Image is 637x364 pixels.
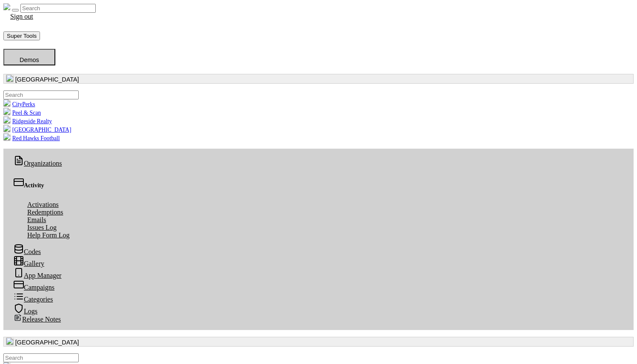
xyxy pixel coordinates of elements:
[14,177,623,189] div: Activity
[3,3,10,10] img: real_perks_logo-01.svg
[3,11,40,21] a: Sign out
[7,259,51,268] a: Gallery
[7,282,61,292] a: Campaigns
[7,294,60,304] a: Categories
[7,158,69,168] a: Organizations
[12,9,19,11] button: Toggle navigation
[20,223,63,232] a: Issues Log
[3,99,10,106] img: KU1gjHo6iQoewuS2EEpjC7SefdV31G12oQhDVBj4.png
[3,90,634,142] ul: [GEOGRAPHIC_DATA]
[7,271,68,280] a: App Manager
[20,4,96,13] input: Search
[7,306,44,316] a: Logs
[3,118,52,124] a: Ridgeside Realty
[3,90,79,99] input: .form-control-sm
[6,75,13,82] img: 0SBPtshqTvrgEtdEgrWk70gKnUHZpYRm94MZ5hDb.png
[3,49,55,65] button: Demos
[20,207,70,217] a: Redemptions
[3,74,634,84] button: [GEOGRAPHIC_DATA]
[3,110,41,116] a: Peel & Scan
[3,135,60,141] a: Red Hawks Football
[7,247,48,257] a: Codes
[6,338,13,344] img: 0SBPtshqTvrgEtdEgrWk70gKnUHZpYRm94MZ5hDb.png
[7,314,68,324] a: Release Notes
[3,127,71,133] a: [GEOGRAPHIC_DATA]
[20,200,66,209] a: Activations
[20,230,77,240] a: Help Form Log
[3,353,79,362] input: .form-control-sm
[3,125,10,132] img: LcHXC8OmAasj0nmL6Id6sMYcOaX2uzQAQ5e8h748.png
[3,133,10,140] img: B4TTOcektNnJKTnx2IcbGdeHDbTXjfJiwl6FNTjm.png
[3,337,634,347] button: [GEOGRAPHIC_DATA]
[3,101,35,107] a: CityPerks
[3,108,10,115] img: xEJfzBn14Gqk52WXYUPJGPZZY80lB8Gpb3Y1ccPk.png
[3,31,40,40] button: Super Tools
[3,116,10,123] img: mqtmdW2lgt3F7IVbFvpqGuNrUBzchY4PLaWToHMU.png
[20,215,53,225] a: Emails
